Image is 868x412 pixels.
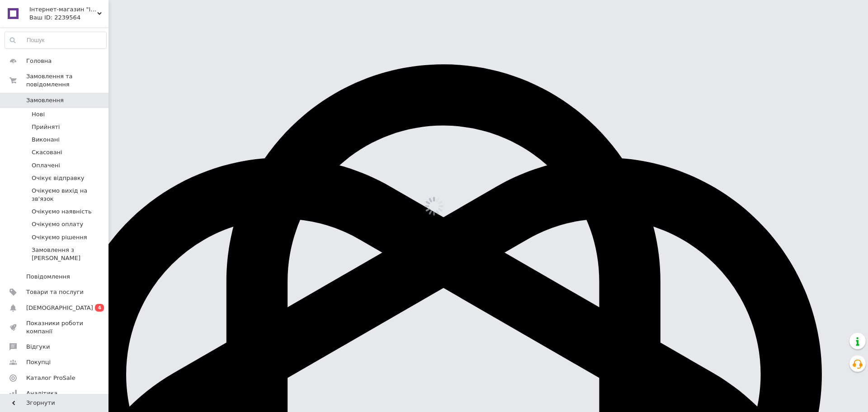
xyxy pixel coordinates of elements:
span: 4 [95,304,104,312]
span: Очікуємо вихід на зв'язок [32,187,106,203]
span: Інтернет-магазин "InterBag" [29,5,97,14]
span: Замовлення [26,96,64,104]
span: [DEMOGRAPHIC_DATA] [26,304,93,312]
span: Замовлення та повідомлення [26,72,108,89]
span: Повідомлення [26,273,70,281]
span: Очікує відправку [32,174,85,182]
span: Каталог ProSale [26,374,75,382]
span: Виконані [32,136,60,144]
span: Очікуємо рішення [32,233,87,242]
span: Замовлення з [PERSON_NAME] [32,246,106,262]
span: Очікуємо наявність [32,208,92,216]
span: Очікуємо оплату [32,220,83,228]
span: Показники роботи компанії [26,319,84,336]
span: Прийняті [32,123,60,131]
span: Головна [26,57,52,65]
span: Оплачені [32,161,60,170]
span: Скасовані [32,148,62,156]
span: Покупці [26,358,51,366]
div: Ваш ID: 2239564 [29,14,108,22]
input: Пошук [5,32,106,48]
span: Товари та послуги [26,288,84,296]
span: Відгуки [26,343,50,351]
span: Аналітика [26,389,57,398]
span: Нові [32,110,45,118]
